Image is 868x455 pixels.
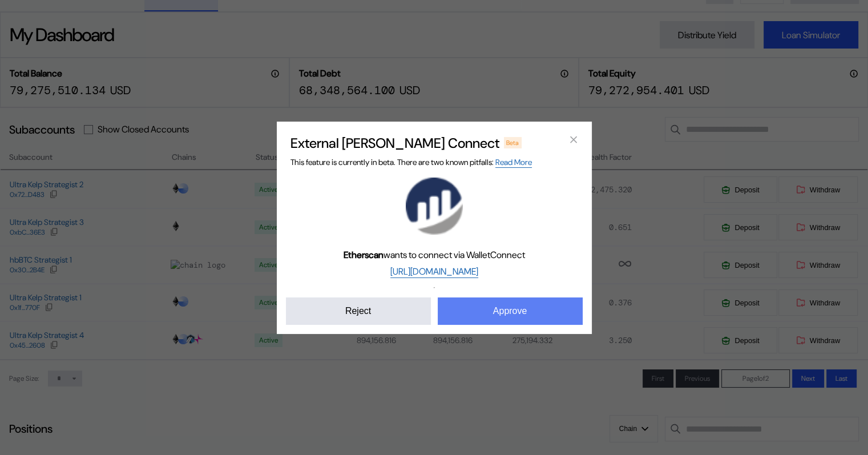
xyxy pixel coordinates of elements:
[344,249,525,261] span: wants to connect via WalletConnect
[495,157,532,168] a: Read More
[344,249,383,261] b: Etherscan
[290,134,499,152] h2: External [PERSON_NAME] Connect
[286,297,431,325] button: Reject
[406,178,463,235] img: Etherscan logo
[504,137,522,148] div: Beta
[390,265,478,278] a: [URL][DOMAIN_NAME]
[438,297,583,325] button: Approve
[564,131,583,149] button: close modal
[290,157,532,167] span: This feature is currently in beta. There are two known pitfalls:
